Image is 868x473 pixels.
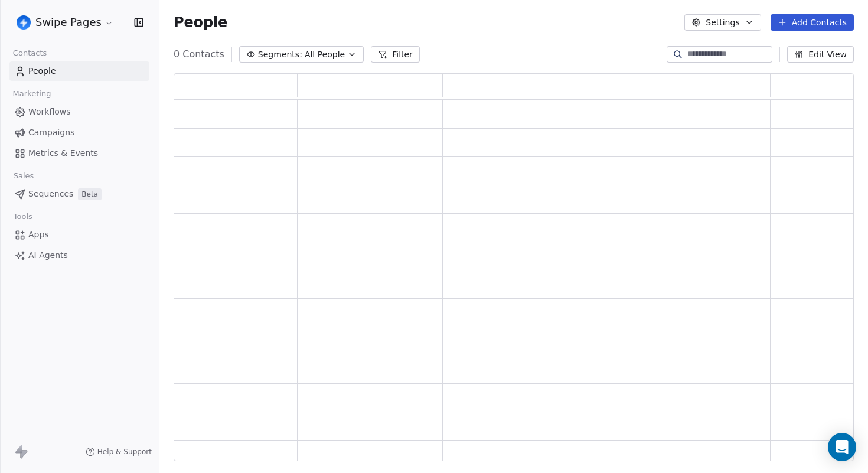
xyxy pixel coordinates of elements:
span: Swipe Pages [35,15,102,30]
span: Campaigns [28,126,74,139]
span: Segments: [258,48,302,61]
span: Help & Support [97,447,152,456]
span: Sequences [28,188,73,200]
span: People [174,14,227,31]
button: Edit View [787,46,854,63]
a: Help & Support [86,447,152,456]
a: Campaigns [9,123,149,142]
button: Settings [684,14,761,31]
span: Contacts [8,44,52,62]
a: AI Agents [9,246,149,265]
button: Swipe Pages [14,12,116,32]
img: user_01J93QE9VH11XXZQZDP4TWZEES.jpg [17,15,31,30]
span: AI Agents [28,249,68,262]
span: Beta [78,188,102,200]
span: All People [305,48,345,61]
span: Metrics & Events [28,147,98,159]
div: Open Intercom Messenger [828,433,856,461]
button: Add Contacts [771,14,854,31]
span: People [28,65,56,77]
span: Apps [28,229,49,241]
span: Sales [8,167,39,185]
a: Metrics & Events [9,143,149,163]
span: Tools [8,208,37,226]
span: 0 Contacts [174,47,224,61]
a: People [9,61,149,81]
button: Filter [371,46,420,63]
a: Workflows [9,102,149,122]
a: Apps [9,225,149,244]
span: Workflows [28,106,71,118]
span: Marketing [8,85,56,103]
a: SequencesBeta [9,184,149,204]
